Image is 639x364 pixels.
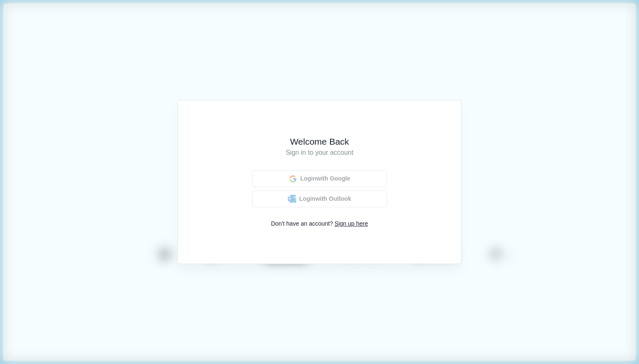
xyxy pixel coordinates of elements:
[252,170,387,188] button: Loginwith Google
[190,136,449,148] h1: Welcome Back
[252,190,387,207] button: Outlook LogoLoginwith Outlook
[288,195,296,203] img: Outlook Logo
[190,148,449,158] h1: Sign in to your account
[299,195,351,202] span: Login with Outlook
[271,219,333,228] span: Don't have an account?
[300,175,350,182] span: Login with Google
[334,219,368,228] span: Sign up here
